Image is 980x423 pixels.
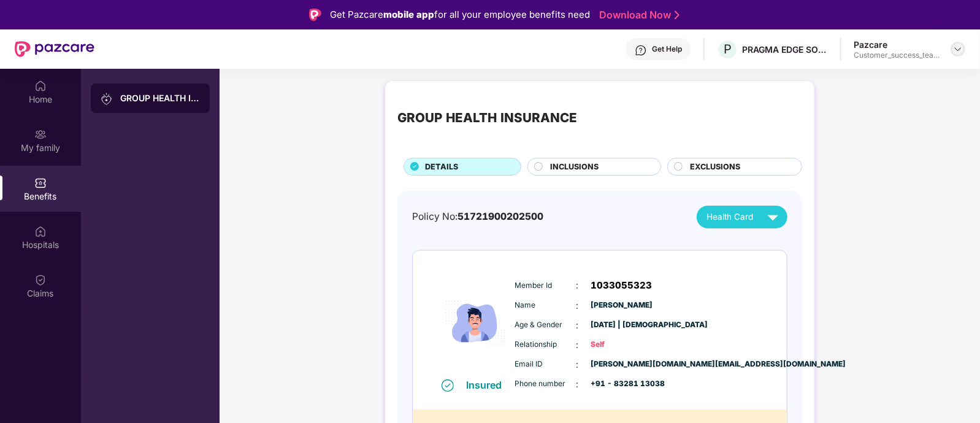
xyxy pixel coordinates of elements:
[675,9,679,21] img: Stroke
[854,39,940,50] div: Pazcare
[466,379,509,391] div: Insured
[515,280,576,292] span: Member Id
[457,211,543,222] span: 51721900202500
[576,378,579,391] span: :
[591,278,653,293] span: 1033055323
[34,274,47,286] img: svg+xml;base64,PHN2ZyBpZD0iQ2xhaW0iIHhtbG5zPSJodHRwOi8vd3d3LnczLm9yZy8yMDAwL3N2ZyIgd2lkdGg9IjIwIi...
[551,161,599,173] span: INCLUSIONS
[330,7,590,22] div: Get Pazcare for all your employee benefits need
[515,378,576,390] span: Phone number
[591,339,653,351] span: Self
[15,41,94,57] img: New Pazcare Logo
[591,319,653,331] span: [DATE] | [DEMOGRAPHIC_DATA]
[652,44,682,54] div: Get Help
[515,339,576,351] span: Relationship
[383,9,434,20] strong: mobile app
[425,161,458,173] span: DETAILS
[515,300,576,311] span: Name
[397,108,577,128] div: GROUP HEALTH INSURANCE
[697,206,787,228] button: Health Card
[442,379,454,392] img: svg+xml;base64,PHN2ZyB4bWxucz0iaHR0cDovL3d3dy53My5vcmcvMjAwMC9zdmciIHdpZHRoPSIxNiIgaGVpZ2h0PSIxNi...
[591,300,653,311] span: [PERSON_NAME]
[101,93,113,105] img: svg+xml;base64,PHN2ZyB3aWR0aD0iMjAiIGhlaWdodD0iMjAiIHZpZXdCb3g9IjAgMCAyMCAyMCIgZmlsbD0ibm9uZSIgeG...
[34,177,47,189] img: svg+xml;base64,PHN2ZyBpZD0iQmVuZWZpdHMiIHhtbG5zPSJodHRwOi8vd3d3LnczLm9yZy8yMDAwL3N2ZyIgd2lkdGg9Ij...
[576,338,579,352] span: :
[120,92,200,104] div: GROUP HEALTH INSURANCE
[438,268,512,378] img: icon
[515,319,576,331] span: Age & Gender
[599,9,676,21] a: Download Now
[576,319,579,332] span: :
[309,9,321,21] img: Logo
[34,80,47,92] img: svg+xml;base64,PHN2ZyBpZD0iSG9tZSIgeG1sbnM9Imh0dHA6Ly93d3cudzMub3JnLzIwMDAvc3ZnIiB3aWR0aD0iMjAiIG...
[34,128,47,141] img: svg+xml;base64,PHN2ZyB3aWR0aD0iMjAiIGhlaWdodD0iMjAiIHZpZXdCb3g9IjAgMCAyMCAyMCIgZmlsbD0ibm9uZSIgeG...
[515,359,576,370] span: Email ID
[576,358,579,371] span: :
[412,209,543,225] div: Policy No:
[591,378,653,390] span: +91 - 83281 13038
[953,44,963,54] img: svg+xml;base64,PHN2ZyBpZD0iRHJvcGRvd24tMzJ4MzIiIHhtbG5zPSJodHRwOi8vd3d3LnczLm9yZy8yMDAwL3N2ZyIgd2...
[34,225,47,238] img: svg+xml;base64,PHN2ZyBpZD0iSG9zcGl0YWxzIiB4bWxucz0iaHR0cDovL3d3dy53My5vcmcvMjAwMC9zdmciIHdpZHRoPS...
[576,279,579,292] span: :
[576,299,579,312] span: :
[724,42,732,56] span: P
[690,161,740,173] span: EXCLUSIONS
[591,359,653,370] span: [PERSON_NAME][DOMAIN_NAME][EMAIL_ADDRESS][DOMAIN_NAME]
[706,211,753,223] span: Health Card
[854,50,940,60] div: Customer_success_team_lead
[762,206,784,228] img: svg+xml;base64,PHN2ZyB4bWxucz0iaHR0cDovL3d3dy53My5vcmcvMjAwMC9zdmciIHZpZXdCb3g9IjAgMCAyNCAyNCIgd2...
[635,44,647,56] img: svg+xml;base64,PHN2ZyBpZD0iSGVscC0zMngzMiIgeG1sbnM9Imh0dHA6Ly93d3cudzMub3JnLzIwMDAvc3ZnIiB3aWR0aD...
[742,44,828,55] div: PRAGMA EDGE SOFTWARE SERVICES PRIVATE LIMITED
